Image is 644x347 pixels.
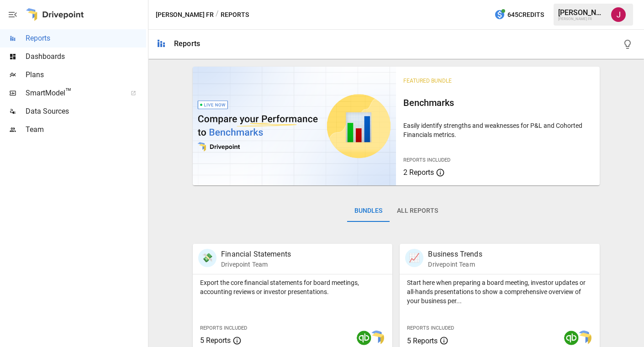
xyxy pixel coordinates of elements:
span: 5 Reports [200,336,231,345]
span: Reports Included [200,325,247,331]
span: Featured Bundle [403,78,452,84]
button: Jennifer Osman [606,2,631,27]
div: 💸 [198,249,216,267]
span: Dashboards [26,51,146,62]
div: [PERSON_NAME] FR [558,17,606,21]
p: Business Trends [428,249,482,260]
p: Export the core financial statements for board meetings, accounting reviews or investor presentat... [200,278,385,296]
img: quickbooks [564,331,579,345]
span: SmartModel [26,88,121,99]
p: Easily identify strengths and weaknesses for P&L and Cohorted Financials metrics. [403,121,592,139]
span: Reports Included [407,325,454,331]
span: Data Sources [26,106,146,117]
span: Reports [26,33,146,44]
div: Reports [174,39,200,48]
div: [PERSON_NAME] [558,8,606,17]
p: Financial Statements [221,249,291,260]
span: ™ [65,86,72,98]
button: Bundles [347,200,390,222]
p: Drivepoint Team [221,260,291,269]
p: Start here when preparing a board meeting, investor updates or all-hands presentations to show a ... [407,278,592,305]
h6: Benchmarks [403,95,592,110]
span: Team [26,124,146,135]
p: Drivepoint Team [428,260,482,269]
button: [PERSON_NAME] FR [156,9,214,21]
span: Plans [26,69,146,80]
button: 645Credits [491,6,548,23]
div: 📈 [405,249,423,267]
img: video thumbnail [193,67,396,185]
img: smart model [577,331,591,345]
span: Reports Included [403,157,450,163]
span: 2 Reports [403,168,434,177]
img: smart model [370,331,384,345]
button: All Reports [390,200,445,222]
img: quickbooks [357,331,371,345]
div: / [216,9,219,21]
span: 5 Reports [407,336,438,345]
span: 645 Credits [507,9,544,21]
img: Jennifer Osman [611,7,626,22]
